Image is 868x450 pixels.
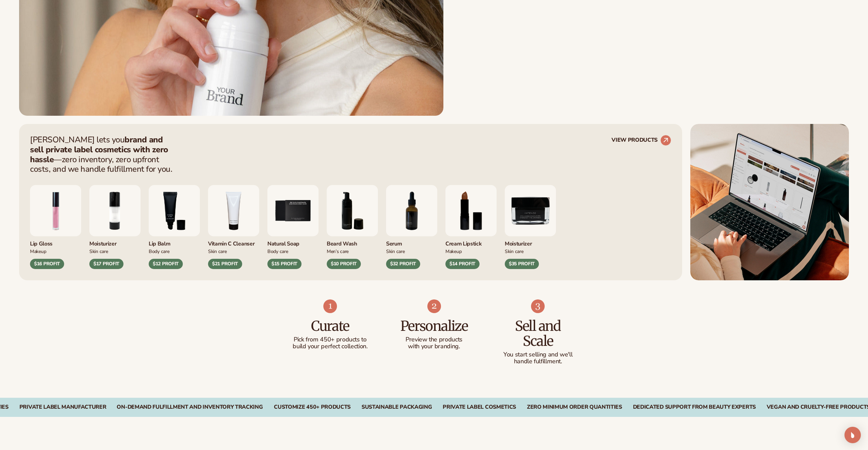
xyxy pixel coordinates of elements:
div: DEDICATED SUPPORT FROM BEAUTY EXPERTS [633,404,756,410]
div: Body Care [267,248,319,255]
div: $16 PROFIT [30,259,64,269]
div: $12 PROFIT [149,259,183,269]
p: [PERSON_NAME] lets you —zero inventory, zero upfront costs, and we handle fulfillment for you. [30,135,177,174]
div: Skin Care [89,248,141,255]
div: $10 PROFIT [327,259,361,269]
img: Pink lip gloss. [30,185,81,236]
img: Foaming beard wash. [327,185,378,236]
p: with your branding. [396,343,472,350]
div: 6 / 9 [327,185,378,269]
div: Lip Gloss [30,236,81,248]
div: 7 / 9 [386,185,437,269]
div: Cream Lipstick [445,236,497,248]
div: 4 / 9 [208,185,259,269]
div: On-Demand Fulfillment and Inventory Tracking [117,404,263,410]
div: Beard Wash [327,236,378,248]
img: Moisturizer. [505,185,556,236]
strong: brand and sell private label cosmetics with zero hassle [30,134,168,165]
div: SUSTAINABLE PACKAGING [362,404,432,410]
a: VIEW PRODUCTS [612,135,671,146]
div: Moisturizer [505,236,556,248]
img: Shopify Image 9 [531,299,545,313]
p: Preview the products [396,336,472,343]
div: $32 PROFIT [386,259,420,269]
img: Nature bar of soap. [267,185,319,236]
div: Natural Soap [267,236,319,248]
div: Makeup [445,248,497,255]
div: 8 / 9 [445,185,497,269]
img: Shopify Image 7 [323,299,337,313]
div: Moisturizer [89,236,141,248]
div: $21 PROFIT [208,259,242,269]
div: 1 / 9 [30,185,81,269]
h3: Personalize [396,319,472,334]
div: 9 / 9 [505,185,556,269]
div: $15 PROFIT [267,259,301,269]
div: $14 PROFIT [445,259,480,269]
div: Open Intercom Messenger [844,427,861,443]
div: Lip Balm [149,236,200,248]
img: Shopify Image 5 [690,124,849,280]
p: handle fulfillment. [500,358,576,365]
img: Smoothing lip balm. [149,185,200,236]
div: Skin Care [208,248,259,255]
h3: Sell and Scale [500,319,576,349]
div: PRIVATE LABEL MANUFACTURER [19,404,106,410]
p: You start selling and we'll [500,351,576,358]
div: 3 / 9 [149,185,200,269]
img: Moisturizing lotion. [89,185,141,236]
div: 2 / 9 [89,185,141,269]
h3: Curate [292,319,369,334]
div: PRIVATE LABEL COSMETICS [443,404,516,410]
div: $17 PROFIT [89,259,123,269]
div: Serum [386,236,437,248]
div: Skin Care [386,248,437,255]
div: Body Care [149,248,200,255]
div: CUSTOMIZE 450+ PRODUCTS [274,404,351,410]
div: ZERO MINIMUM ORDER QUANTITIES [527,404,622,410]
p: Pick from 450+ products to build your perfect collection. [292,336,369,350]
img: Vitamin c cleanser. [208,185,259,236]
div: Makeup [30,248,81,255]
img: Shopify Image 8 [427,299,441,313]
div: $35 PROFIT [505,259,539,269]
div: 5 / 9 [267,185,319,269]
div: Men’s Care [327,248,378,255]
img: Collagen and retinol serum. [386,185,437,236]
img: Luxury cream lipstick. [445,185,497,236]
div: Skin Care [505,248,556,255]
div: Vitamin C Cleanser [208,236,259,248]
